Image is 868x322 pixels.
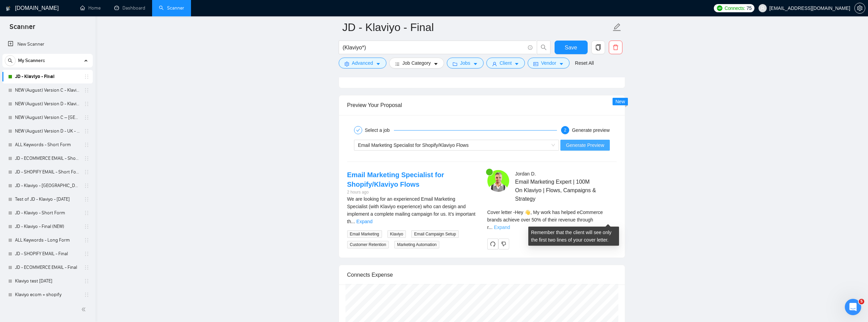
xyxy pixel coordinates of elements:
[494,225,510,230] a: Expand
[347,265,617,285] div: Connects Expense
[2,37,93,51] li: New Scanner
[609,44,622,50] span: delete
[389,58,444,68] button: barsJob Categorycaret-down
[358,142,469,148] span: Email Marketing Specialist for Shopify/Klaviyo Flows
[433,61,438,66] span: caret-down
[592,44,605,50] span: copy
[487,170,509,192] img: c1fbSLkugogeBn3vZgKrbntBf3gX2JWBsVMD-R7manvN98OJKTINWEQPOMEx4Z37BR
[15,83,80,97] a: NEW (August) Version C - Klaviyo
[84,128,89,134] span: holder
[537,44,550,50] span: search
[84,156,89,161] span: holder
[394,241,439,248] span: Marketing Automation
[528,227,619,246] div: Remember that the client will see only the first two lines of your cover letter.
[80,5,101,11] a: homeHome
[488,241,498,247] span: redo
[84,251,89,257] span: holder
[537,41,550,54] button: search
[84,237,89,243] span: holder
[344,61,349,66] span: setting
[15,124,80,138] a: NEW (August) Version D - UK - Klaviyo
[84,142,89,148] span: holder
[488,225,492,230] span: ...
[487,209,617,231] div: Remember that the client will see only the first two lines of your cover letter.
[347,230,382,238] span: Email Marketing
[845,299,861,315] iframe: Intercom live chat
[533,61,538,66] span: idcard
[15,111,80,124] a: NEW (August) Version C – [GEOGRAPHIC_DATA] - Klaviyo
[347,95,617,115] div: Preview Your Proposal
[84,115,89,120] span: holder
[402,59,431,67] span: Job Category
[15,261,80,274] a: JD - ECOMMERCE EMAIL - Final
[15,220,80,233] a: JD - Klaviyo - Final (NEW)
[347,171,444,188] a: Email Marketing Specialist for Shopify/Klaviyo Flows
[760,6,765,11] span: user
[84,74,89,79] span: holder
[514,61,519,66] span: caret-down
[84,210,89,216] span: holder
[6,3,11,14] img: logo
[114,5,145,11] a: dashboardDashboard
[613,23,621,32] span: edit
[747,4,752,12] span: 75
[492,61,497,66] span: user
[724,4,745,12] span: Connects:
[565,43,577,52] span: Save
[575,59,594,67] a: Reset All
[395,61,400,66] span: bars
[4,22,41,36] span: Scanner
[347,241,389,248] span: Customer Retention
[84,197,89,202] span: holder
[564,128,567,133] span: 2
[854,3,865,14] button: setting
[339,58,386,68] button: settingAdvancedcaret-down
[486,58,525,68] button: userClientcaret-down
[15,233,80,247] a: ALL Keywords - Long Form
[591,41,605,54] button: copy
[84,278,89,284] span: holder
[855,5,865,11] span: setting
[15,179,80,193] a: JD - Klaviyo - [GEOGRAPHIC_DATA] - only
[343,43,525,52] input: Search Freelance Jobs...
[18,54,45,67] span: My Scanners
[560,140,609,151] button: Generate Preview
[387,230,406,238] span: Klaviyo
[15,206,80,220] a: JD - Klaviyo - Short Form
[84,224,89,229] span: holder
[5,55,16,66] button: search
[356,219,372,224] a: Expand
[84,169,89,175] span: holder
[81,306,88,313] span: double-left
[609,41,622,54] button: delete
[15,70,80,83] a: JD - Klaviyo - Final
[159,5,184,11] a: searchScanner
[347,195,476,225] div: We are looking for an experienced Email Marketing Specialist (with Klaviyo experience) who can de...
[501,241,506,247] span: dislike
[84,183,89,188] span: holder
[15,152,80,165] a: JD - ECOMMERCE EMAIL - Short Form
[84,265,89,270] span: holder
[717,5,722,11] img: upwork-logo.png
[347,189,476,196] div: 2 hours ago
[498,239,509,249] button: dislike
[854,5,865,11] a: setting
[342,19,611,36] input: Scanner name...
[487,239,498,249] button: redo
[84,101,89,107] span: holder
[473,61,478,66] span: caret-down
[356,128,360,132] span: check
[528,58,569,68] button: idcardVendorcaret-down
[487,210,603,230] span: Cover letter - Hey 👋, My work has helped eCommerce brands achieve over 50% of their revenue throu...
[15,288,80,302] a: Klaviyo ecom + shopify
[365,126,394,134] div: Select a job
[15,138,80,152] a: ALL Keywords - Short Form
[559,61,564,66] span: caret-down
[84,88,89,93] span: holder
[541,59,556,67] span: Vendor
[15,97,80,111] a: NEW (August) Version D - Klaviyo
[500,59,512,67] span: Client
[15,247,80,261] a: JD - SHOPIFY EMAIL - Final
[15,274,80,288] a: Klaviyo test [DATE]
[15,193,80,206] a: Test of JD - Klaviyo - [DATE]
